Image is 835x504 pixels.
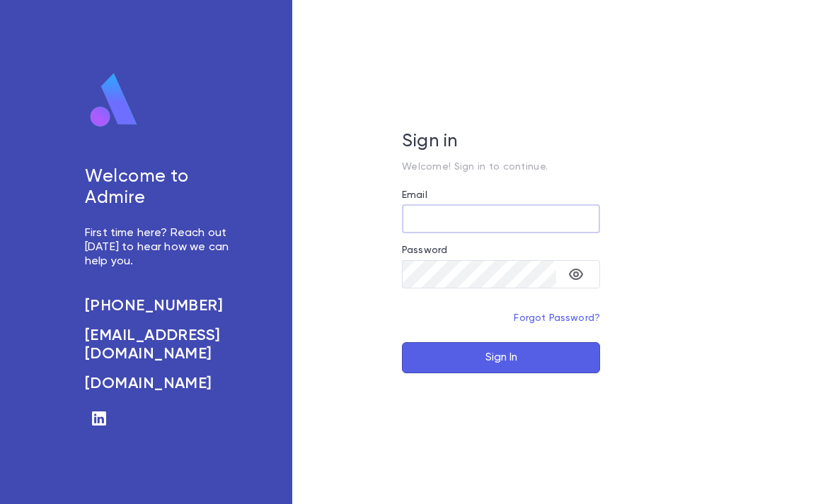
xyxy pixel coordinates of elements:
[402,189,427,201] label: Email
[85,375,236,393] a: [DOMAIN_NAME]
[402,161,600,172] p: Welcome! Sign in to continue.
[402,245,447,256] label: Password
[402,342,600,373] button: Sign In
[85,167,236,209] h5: Welcome to Admire
[514,313,600,323] a: Forgot Password?
[562,260,590,288] button: toggle password visibility
[85,297,236,315] a: [PHONE_NUMBER]
[402,131,600,153] h5: Sign in
[85,226,236,269] p: First time here? Reach out [DATE] to hear how we can help you.
[85,72,143,129] img: logo
[85,327,236,363] a: [EMAIL_ADDRESS][DOMAIN_NAME]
